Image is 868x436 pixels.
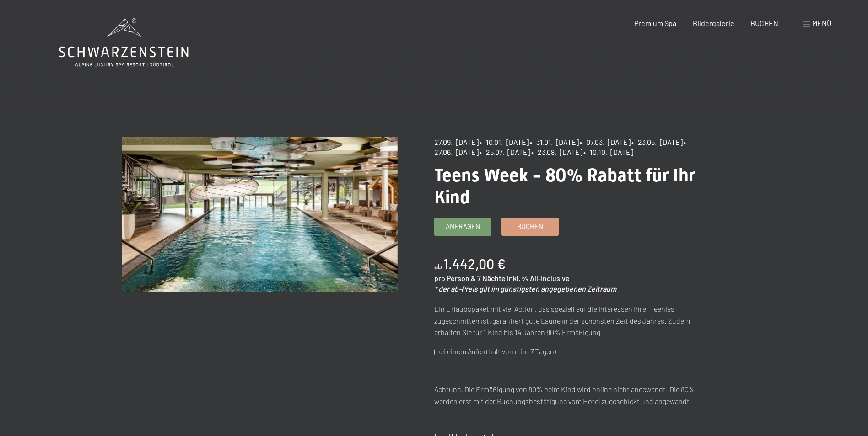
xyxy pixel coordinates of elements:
[812,19,831,27] span: Menü
[122,137,398,292] img: Teens Week - 80% Rabatt für Ihr Kind
[434,274,476,282] span: pro Person &
[434,383,710,407] p: Achtung: Die Ermäßigung von 80% beim Kind wird online nicht angewandt! Die 80% werden erst mit de...
[634,19,676,27] a: Premium Spa
[434,262,442,271] span: ab
[750,19,778,27] a: BUCHEN
[434,346,710,357] p: (bei einem Aufenthalt von min. 7 Tagen)
[434,138,479,146] span: 27.09.–[DATE]
[435,218,491,235] a: Anfragen
[693,19,734,27] a: Bildergalerie
[631,138,683,146] span: • 23.05.–[DATE]
[443,255,506,272] b: 1.442,00 €
[502,218,558,235] a: Buchen
[580,138,631,146] span: • 07.03.–[DATE]
[530,138,579,146] span: • 31.01.–[DATE]
[480,148,530,156] span: • 25.07.–[DATE]
[434,165,695,208] span: Teens Week - 80% Rabatt für Ihr Kind
[446,222,480,231] span: Anfragen
[434,284,616,293] em: * der ab-Preis gilt im günstigsten angegebenen Zeitraum
[434,303,710,338] p: Ein Urlaubspaket mit viel Action, das speziell auf die Interessen Ihrer Teenies zugeschnitten ist...
[477,274,506,282] span: 7 Nächte
[531,148,582,156] span: • 23.08.–[DATE]
[507,274,570,282] span: inkl. ¾ All-Inclusive
[517,222,543,231] span: Buchen
[480,138,529,146] span: • 10.01.–[DATE]
[583,148,633,156] span: • 10.10.–[DATE]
